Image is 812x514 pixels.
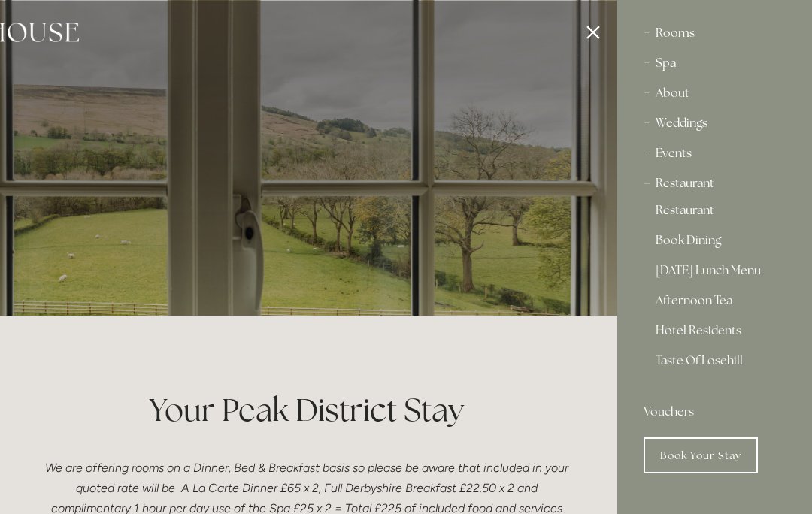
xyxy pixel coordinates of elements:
[656,325,773,343] a: Hotel Residents
[656,265,773,283] a: [DATE] Lunch Menu
[644,138,785,168] div: Events
[644,397,785,427] a: Vouchers
[644,437,758,473] a: Book Your Stay
[644,18,785,48] div: Rooms
[644,108,785,138] div: Weddings
[656,355,773,379] a: Taste Of Losehill
[656,295,773,313] a: Afternoon Tea
[656,234,773,252] a: Book Dining
[644,48,785,78] div: Spa
[644,78,785,108] div: About
[656,204,773,222] a: Restaurant
[644,168,785,198] div: Restaurant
